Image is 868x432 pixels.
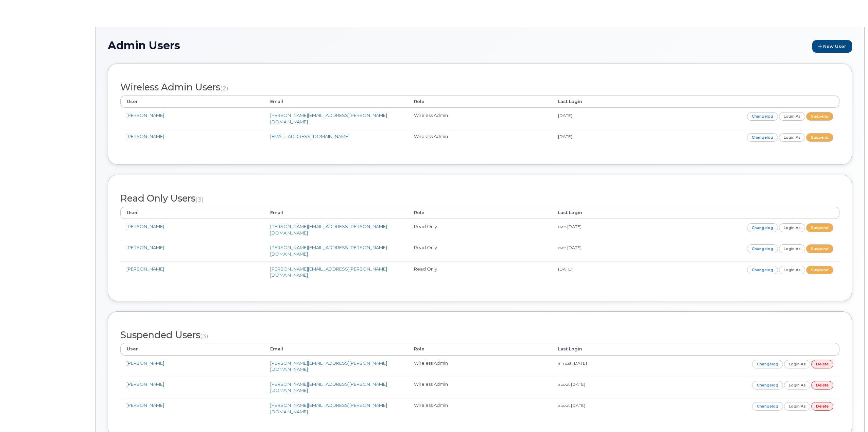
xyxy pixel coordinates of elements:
small: [DATE] [558,134,572,139]
td: Wireless Admin [408,356,552,377]
th: Role [408,96,552,108]
small: (3) [200,332,208,340]
th: User [120,207,264,219]
a: Login as [784,360,811,368]
a: Suspend [806,133,833,142]
a: [PERSON_NAME] [126,224,164,229]
h2: Suspended Users [120,330,839,340]
a: Delete [811,402,833,411]
a: Changelog [752,402,783,411]
th: Email [264,96,408,108]
a: [PERSON_NAME][EMAIL_ADDRESS][PERSON_NAME][DOMAIN_NAME] [270,360,387,372]
th: Last Login [552,96,696,108]
h1: Admin Users [108,39,852,53]
a: [PERSON_NAME] [126,402,164,408]
a: Login as [779,223,805,232]
a: Suspend [806,244,833,253]
a: Suspend [806,223,833,232]
a: Delete [811,360,833,368]
th: Role [408,207,552,219]
a: [PERSON_NAME][EMAIL_ADDRESS][PERSON_NAME][DOMAIN_NAME] [270,402,387,414]
a: Suspend [806,266,833,274]
th: User [120,343,264,355]
a: [PERSON_NAME][EMAIL_ADDRESS][PERSON_NAME][DOMAIN_NAME] [270,245,387,257]
a: Delete [811,381,833,390]
th: Last Login [552,207,696,219]
a: [PERSON_NAME][EMAIL_ADDRESS][PERSON_NAME][DOMAIN_NAME] [270,224,387,236]
h2: Read Only Users [120,193,839,204]
a: [PERSON_NAME][EMAIL_ADDRESS][PERSON_NAME][DOMAIN_NAME] [270,113,387,124]
a: Changelog [747,112,778,121]
a: Login as [779,266,805,274]
td: Read Only [408,219,552,240]
a: [PERSON_NAME] [126,134,164,139]
a: [PERSON_NAME] [126,266,164,272]
a: Changelog [747,133,778,142]
td: Read Only [408,261,552,282]
th: Email [264,343,408,355]
a: [PERSON_NAME] [126,113,164,118]
small: over [DATE] [558,245,581,250]
th: Email [264,207,408,219]
a: Login as [784,381,811,390]
td: Wireless Admin [408,129,552,146]
td: Wireless Admin [408,108,552,129]
a: [PERSON_NAME] [126,360,164,366]
td: Read Only [408,240,552,261]
a: Changelog [752,360,783,368]
small: [DATE] [558,266,572,272]
a: Login as [779,244,805,253]
a: Login as [784,402,811,411]
small: [DATE] [558,113,572,118]
a: Changelog [752,381,783,390]
th: Last Login [552,343,696,355]
a: Changelog [747,223,778,232]
th: User [120,96,264,108]
td: Wireless Admin [408,398,552,419]
a: [PERSON_NAME] [126,381,164,387]
h2: Wireless Admin Users [120,82,839,92]
a: [EMAIL_ADDRESS][DOMAIN_NAME] [270,134,349,139]
a: Changelog [747,266,778,274]
small: almost [DATE] [558,361,587,366]
small: (3) [195,196,204,203]
th: Role [408,343,552,355]
a: Login as [779,112,805,121]
a: [PERSON_NAME][EMAIL_ADDRESS][PERSON_NAME][DOMAIN_NAME] [270,381,387,393]
small: about [DATE] [558,403,585,408]
a: Suspend [806,112,833,121]
a: [PERSON_NAME][EMAIL_ADDRESS][PERSON_NAME][DOMAIN_NAME] [270,266,387,278]
a: Changelog [747,244,778,253]
small: over [DATE] [558,224,581,229]
a: Login as [779,133,805,142]
small: (2) [220,85,228,92]
a: New User [812,40,852,53]
td: Wireless Admin [408,377,552,398]
small: about [DATE] [558,382,585,387]
a: [PERSON_NAME] [126,245,164,250]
